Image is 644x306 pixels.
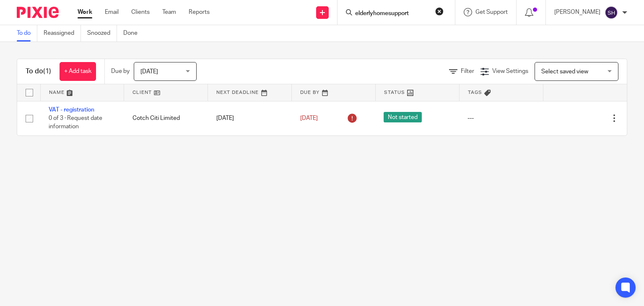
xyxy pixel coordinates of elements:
td: [DATE] [208,101,292,135]
a: Done [123,25,144,41]
a: To do [17,25,37,41]
span: [DATE] [300,115,318,121]
h1: To do [26,67,51,76]
a: Email [105,8,119,16]
span: Not started [384,112,422,122]
button: Clear [435,7,444,16]
span: View Settings [492,68,528,74]
span: Get Support [475,9,508,15]
a: Reports [189,8,210,16]
td: Cotch Citi Limited [124,101,208,135]
img: svg%3E [605,6,618,19]
a: Clients [131,8,150,16]
p: [PERSON_NAME] [554,8,600,16]
input: Search [354,10,430,18]
span: 0 of 3 · Request date information [49,115,102,130]
img: Pixie [17,7,59,18]
div: --- [467,114,535,122]
span: [DATE] [140,69,158,75]
span: Select saved view [541,69,588,75]
span: Tags [468,90,482,95]
a: Team [162,8,176,16]
span: Filter [461,68,474,74]
a: + Add task [60,62,96,81]
a: Snoozed [87,25,117,41]
span: (1) [43,68,51,75]
a: VAT - registration [49,107,94,113]
p: Due by [111,67,130,75]
a: Work [78,8,92,16]
a: Reassigned [44,25,81,41]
